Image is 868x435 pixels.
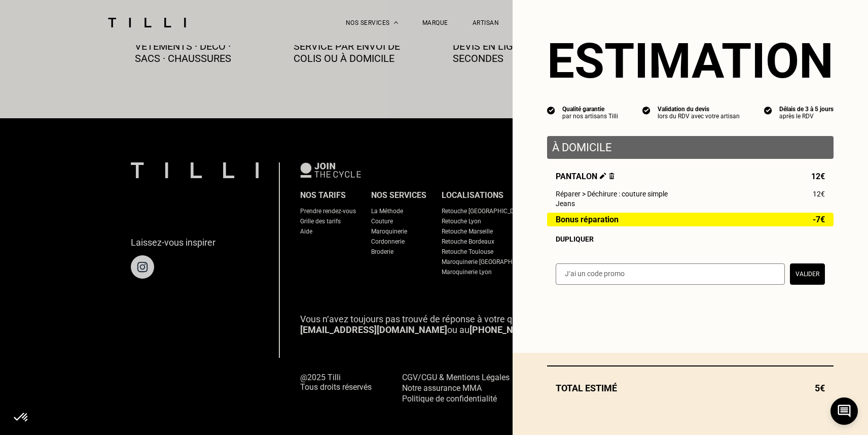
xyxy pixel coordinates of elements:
[764,106,772,115] img: icon list info
[811,172,825,181] span: 12€
[813,190,825,198] span: 12€
[556,235,825,243] div: Dupliquer
[562,113,618,120] div: par nos artisans Tilli
[556,215,619,224] span: Bonus réparation
[547,32,834,89] section: Estimation
[779,113,834,120] div: après le RDV
[642,106,650,115] img: icon list info
[658,106,740,113] div: Validation du devis
[556,190,668,198] span: Réparer > Déchirure : couture simple
[779,106,834,113] div: Délais de 3 à 5 jours
[552,141,828,154] p: À domicile
[609,173,614,179] img: Supprimer
[815,383,825,393] span: 5€
[547,383,834,393] div: Total estimé
[562,106,618,113] div: Qualité garantie
[790,263,825,285] button: Valider
[556,172,614,181] span: Pantalon
[813,215,825,224] span: -7€
[547,106,555,115] img: icon list info
[556,199,575,208] span: Jeans
[600,173,606,179] img: Éditer
[556,263,785,285] input: J‘ai un code promo
[658,113,740,120] div: lors du RDV avec votre artisan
